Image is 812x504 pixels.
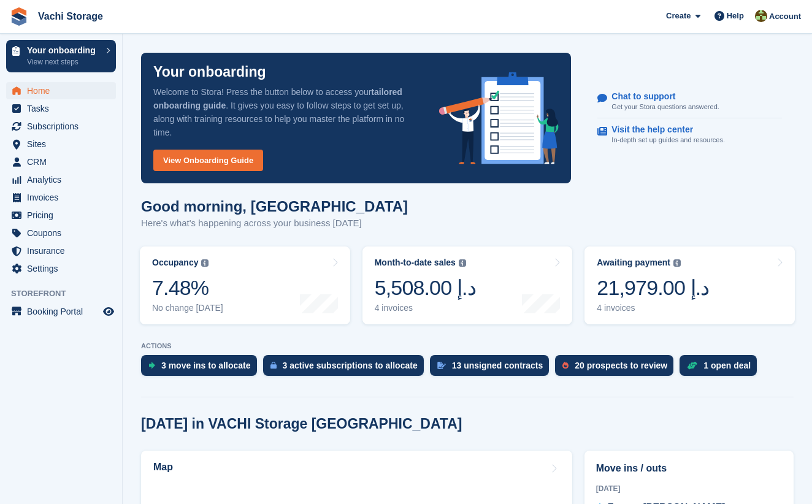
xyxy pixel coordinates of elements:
[27,56,100,67] p: View next steps
[687,361,697,370] img: deal-1b604bf984904fb50ccaf53a9ad4b4a5d6e5aea283cecdc64d6e3604feb123c2.svg
[27,224,101,242] span: Coupons
[270,361,277,369] img: active_subscription_to_allocate_icon-d502201f5373d7db506a760aba3b589e785aa758c864c3986d89f69b8ff3...
[6,189,116,206] a: menu
[27,260,101,277] span: Settings
[27,136,101,153] span: Sites
[459,259,466,267] img: icon-info-grey-7440780725fd019a000dd9b08b2336e03edf1995a4989e88bcd33f0948082b44.svg
[6,100,116,117] a: menu
[141,355,263,382] a: 3 move ins to allocate
[153,65,266,79] p: Your onboarding
[666,10,691,22] span: Create
[597,258,670,268] div: Awaiting payment
[597,85,782,119] a: Chat to support Get your Stora questions answered.
[680,355,763,382] a: 1 open deal
[141,342,794,350] p: ACTIONS
[152,303,223,313] div: No change [DATE]
[611,102,719,112] p: Get your Stora questions answered.
[6,224,116,242] a: menu
[153,150,263,171] a: View Onboarding Guide
[673,259,681,267] img: icon-info-grey-7440780725fd019a000dd9b08b2336e03edf1995a4989e88bcd33f0948082b44.svg
[362,246,573,324] a: Month-to-date sales 5,508.00 د.إ 4 invoices
[148,362,155,369] img: move_ins_to_allocate_icon-fdf77a2bb77ea45bf5b3d319d69a93e2d87916cf1d5bf7949dd705db3b84f3ca.svg
[101,304,116,319] a: Preview store
[27,46,100,55] p: Your onboarding
[263,355,430,382] a: 3 active subscriptions to allocate
[141,216,408,231] p: Here's what's happening across your business [DATE]
[141,198,408,215] h1: Good morning, [GEOGRAPHIC_DATA]
[452,361,543,370] div: 13 unsigned contracts
[6,303,116,320] a: menu
[152,258,198,268] div: Occupancy
[611,91,709,102] p: Chat to support
[27,153,101,170] span: CRM
[6,153,116,170] a: menu
[597,303,709,313] div: 4 invoices
[161,361,251,370] div: 3 move ins to allocate
[597,118,782,151] a: Visit the help center In-depth set up guides and resources.
[33,6,108,26] a: Vachi Storage
[769,10,801,23] span: Account
[439,72,559,164] img: onboarding-info-6c161a55d2c0e0a8cae90662b2fe09162a5109e8cc188191df67fb4f79e88e88.svg
[596,461,782,476] h2: Move ins / outs
[597,275,709,300] div: 21,979.00 د.إ
[27,242,101,259] span: Insurance
[562,362,569,369] img: prospect-51fa495bee0391a8d652442698ab0144808aea92771e9ea1ae160a38d050c398.svg
[140,246,350,324] a: Occupancy 7.48% No change [DATE]
[11,288,122,300] span: Storefront
[153,85,419,139] p: Welcome to Stora! Press the button below to access your . It gives you easy to follow steps to ge...
[437,362,446,369] img: contract_signature_icon-13c848040528278c33f63329250d36e43548de30e8caae1d1a13099fd9432cc5.svg
[430,355,556,382] a: 13 unsigned contracts
[6,207,116,224] a: menu
[27,82,101,99] span: Home
[27,207,101,224] span: Pricing
[6,260,116,277] a: menu
[201,259,209,267] img: icon-info-grey-7440780725fd019a000dd9b08b2336e03edf1995a4989e88bcd33f0948082b44.svg
[611,124,715,135] p: Visit the help center
[584,246,795,324] a: Awaiting payment 21,979.00 د.إ 4 invoices
[153,462,173,473] h2: Map
[6,242,116,259] a: menu
[375,258,456,268] div: Month-to-date sales
[27,100,101,117] span: Tasks
[596,483,782,494] div: [DATE]
[6,82,116,99] a: menu
[703,361,751,370] div: 1 open deal
[375,303,476,313] div: 4 invoices
[727,10,744,22] span: Help
[27,189,101,206] span: Invoices
[10,7,28,26] img: stora-icon-8386f47178a22dfd0bd8f6a31ec36ba5ce8667c1dd55bd0f319d3a0aa187defe.svg
[555,355,680,382] a: 20 prospects to review
[27,118,101,135] span: Subscriptions
[575,361,667,370] div: 20 prospects to review
[283,361,418,370] div: 3 active subscriptions to allocate
[6,171,116,188] a: menu
[6,118,116,135] a: menu
[27,171,101,188] span: Analytics
[611,135,725,145] p: In-depth set up guides and resources.
[152,275,223,300] div: 7.48%
[27,303,101,320] span: Booking Portal
[141,416,462,432] h2: [DATE] in VACHI Storage [GEOGRAPHIC_DATA]
[755,10,767,22] img: Anete Gre
[6,136,116,153] a: menu
[6,40,116,72] a: Your onboarding View next steps
[375,275,476,300] div: 5,508.00 د.إ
